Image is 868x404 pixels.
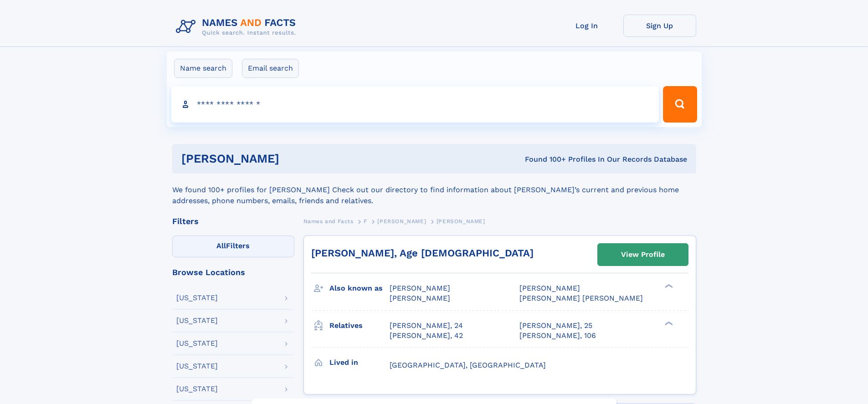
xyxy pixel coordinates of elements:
span: [PERSON_NAME] [519,284,580,292]
label: Email search [242,59,299,78]
span: [PERSON_NAME] [390,284,450,292]
a: [PERSON_NAME], Age [DEMOGRAPHIC_DATA] [311,247,534,259]
input: search input [171,86,659,123]
a: [PERSON_NAME], 42 [390,331,463,341]
div: [US_STATE] [176,385,218,393]
div: ❯ [663,320,673,326]
span: All [216,241,226,250]
span: [PERSON_NAME] [PERSON_NAME] [519,294,643,302]
div: Filters [172,217,294,225]
div: [US_STATE] [176,340,218,347]
button: Search Button [663,86,697,123]
span: [PERSON_NAME] [390,294,450,302]
div: View Profile [621,244,665,265]
div: Found 100+ Profiles In Our Records Database [402,154,687,164]
div: [US_STATE] [176,294,218,302]
span: [PERSON_NAME] [437,218,485,225]
a: [PERSON_NAME], 106 [519,331,596,341]
a: [PERSON_NAME], 24 [390,321,463,331]
a: [PERSON_NAME], 25 [519,321,592,331]
div: [US_STATE] [176,363,218,370]
label: Filters [172,235,294,257]
div: Browse Locations [172,268,294,276]
a: [PERSON_NAME] [377,215,426,227]
span: F [364,218,367,225]
span: [GEOGRAPHIC_DATA], [GEOGRAPHIC_DATA] [390,361,546,369]
a: Sign Up [623,15,696,37]
h3: Relatives [329,318,390,333]
div: ❯ [663,283,673,289]
div: We found 100+ profiles for [PERSON_NAME] Check out our directory to find information about [PERSO... [172,174,696,206]
span: [PERSON_NAME] [377,218,426,225]
label: Name search [174,59,232,78]
h3: Also known as [329,281,390,296]
img: Logo Names and Facts [172,15,303,39]
a: View Profile [598,244,688,266]
a: Log In [550,15,623,37]
div: [US_STATE] [176,317,218,324]
a: F [364,215,367,227]
h3: Lived in [329,355,390,370]
h1: [PERSON_NAME] [181,153,402,164]
a: Names and Facts [303,215,354,227]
